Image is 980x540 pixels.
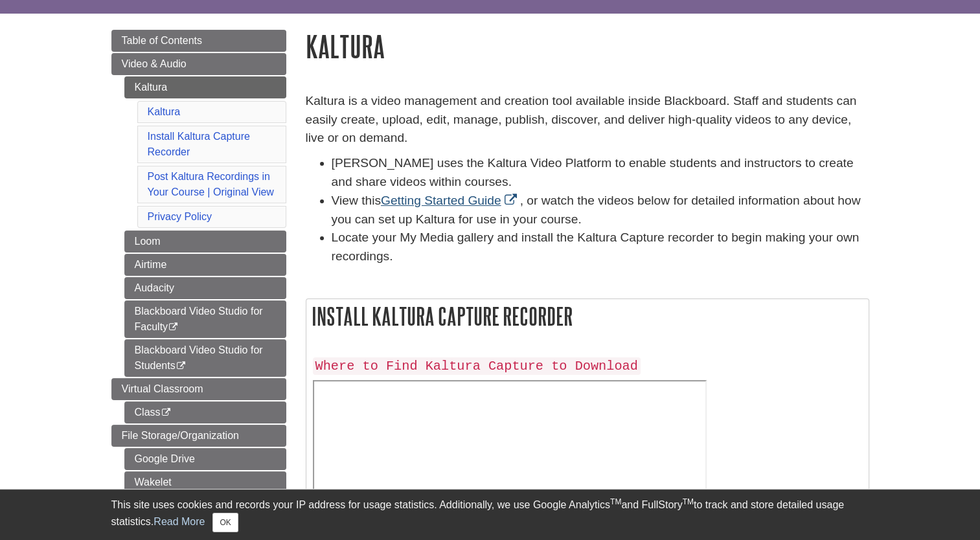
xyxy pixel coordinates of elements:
[111,497,869,532] div: This site uses cookies and records your IP address for usage statistics. Additionally, we use Goo...
[111,53,286,75] a: Video & Audio
[306,299,869,333] h2: Install Kaltura Capture Recorder
[306,92,869,148] p: Kaltura is a video management and creation tool available inside Blackboard. Staff and students c...
[124,76,286,98] a: Kaltura
[161,409,172,417] i: This link opens in a new window
[124,300,286,338] a: Blackboard Video Studio for Faculty
[332,154,869,192] li: [PERSON_NAME] uses the Kaltura Video Platform to enable students and instructors to create and sh...
[122,430,239,441] span: File Storage/Organization
[111,425,286,447] a: File Storage/Organization
[111,30,286,52] a: Table of Contents
[122,35,203,46] span: Table of Contents
[381,194,520,207] a: Link opens in new window
[124,231,286,253] a: Loom
[306,30,869,63] h1: Kaltura
[332,229,869,266] li: Locate your My Media gallery and install the Kaltura Capture recorder to begin making your own re...
[122,58,187,69] span: Video & Audio
[148,131,250,157] a: Install Kaltura Capture Recorder
[124,254,286,276] a: Airtime
[148,171,274,197] a: Post Kaltura Recordings in Your Course | Original View
[176,362,187,370] i: This link opens in a new window
[124,448,286,470] a: Google Drive
[124,339,286,377] a: Blackboard Video Studio for Students
[122,383,203,394] span: Virtual Classroom
[610,497,621,506] sup: TM
[212,513,238,532] button: Close
[332,192,869,229] li: View this , or watch the videos below for detailed information about how you can set up Kaltura f...
[124,277,286,299] a: Audacity
[111,378,286,400] a: Virtual Classroom
[168,323,179,332] i: This link opens in a new window
[148,106,181,117] a: Kaltura
[683,497,694,506] sup: TM
[148,211,212,222] a: Privacy Policy
[154,516,205,527] a: Read More
[124,471,286,493] a: Wakelet
[124,401,286,423] a: Class
[313,357,641,375] code: Where to Find Kaltura Capture to Download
